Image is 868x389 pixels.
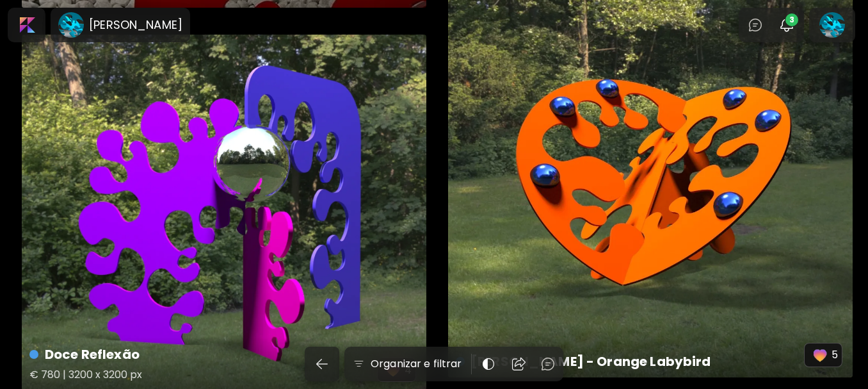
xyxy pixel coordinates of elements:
h4: Doce Reflexão [29,345,377,364]
button: back [305,347,339,381]
img: bellIcon [779,17,794,33]
a: back [305,347,344,381]
img: chatIcon [748,17,763,33]
p: 5 [832,347,838,363]
button: bellIcon3 [776,14,798,36]
img: chatIcon [540,356,556,372]
button: favorites5 [804,343,842,367]
h6: [PERSON_NAME] [89,17,182,33]
h4: [PERSON_NAME] - Orange Labybird [456,352,804,371]
img: favorites [811,346,829,364]
h6: Organizar e filtrar [371,356,462,372]
span: 3 [785,13,798,26]
img: back [314,356,330,372]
